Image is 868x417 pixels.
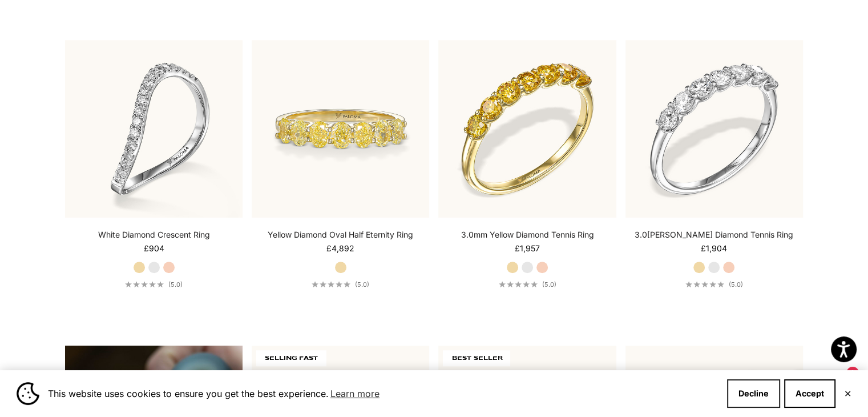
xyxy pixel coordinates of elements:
[252,40,429,218] img: #YellowGold
[542,280,556,288] span: (5.0)
[784,379,835,408] button: Accept
[98,229,210,240] a: White Diamond Crescent Ring
[329,385,381,402] a: Learn more
[268,229,413,240] a: Yellow Diamond Oval Half Eternity Ring
[499,281,538,287] div: 5.0 out of 5.0 stars
[48,385,718,402] span: This website uses cookies to ensure you get the best experience.
[144,243,164,254] sale-price: £904
[443,350,510,366] span: BEST SELLER
[729,280,743,288] span: (5.0)
[727,379,780,408] button: Decline
[125,280,183,288] a: 5.0 out of 5.0 stars(5.0)
[515,243,540,254] sale-price: £1,957
[312,281,350,287] div: 5.0 out of 5.0 stars
[312,280,369,288] a: 5.0 out of 5.0 stars(5.0)
[701,243,727,254] sale-price: £1,904
[438,40,616,218] img: #YellowGold
[326,243,354,254] sale-price: £4,892
[65,40,243,218] img: #WhiteGold
[355,280,369,288] span: (5.0)
[256,350,326,366] span: SELLING FAST
[461,229,594,240] a: 3.0mm Yellow Diamond Tennis Ring
[17,382,39,405] img: Cookie banner
[125,281,164,287] div: 5.0 out of 5.0 stars
[685,281,724,287] div: 5.0 out of 5.0 stars
[625,40,803,218] img: 3.0mm White Diamond Tennis Ring
[168,280,183,288] span: (5.0)
[844,390,851,397] button: Close
[499,280,556,288] a: 5.0 out of 5.0 stars(5.0)
[685,280,743,288] a: 5.0 out of 5.0 stars(5.0)
[625,40,803,218] a: #YellowGold #WhiteGold #RoseGold
[635,229,793,240] a: 3.0[PERSON_NAME] Diamond Tennis Ring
